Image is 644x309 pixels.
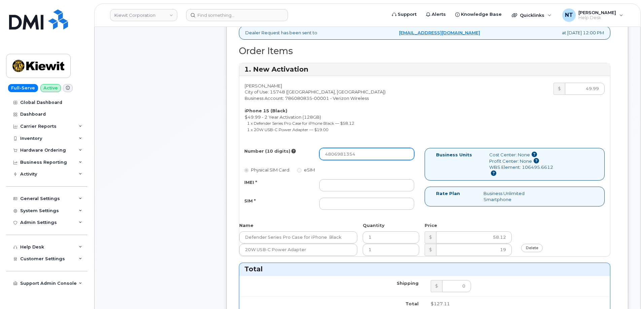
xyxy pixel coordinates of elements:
div: [PERSON_NAME] City of Use: 15748 ([GEOGRAPHIC_DATA], [GEOGRAPHIC_DATA]) Business Account: 7860808... [239,83,425,136]
span: NT [565,11,573,19]
small: 1 x 20W USB-C Power Adapter — $19.00 [247,127,328,132]
iframe: Messenger Launcher [615,280,639,304]
span: Support [398,11,417,18]
label: Quantity [363,222,385,229]
a: Knowledge Base [451,8,506,21]
input: Leave blank if you don't know the number [319,148,414,160]
strong: 1. New Activation [244,65,308,73]
div: $ [425,244,436,256]
a: Support [387,8,421,21]
div: $ [553,83,565,95]
input: Name [239,231,357,243]
a: Kiewit Corporation [110,9,177,21]
small: 1 x Defender Series Pro Case for iPhone Black — $58.12 [247,121,354,126]
span: [PERSON_NAME] [578,10,616,15]
span: Alerts [432,11,446,18]
label: Number (10 digits) [244,148,290,154]
a: Alerts [421,8,451,21]
div: Cost Center: None [489,152,553,158]
div: Business Unlimited Smartphone [478,190,545,203]
label: Shipping [397,280,419,286]
a: delete [521,244,543,252]
input: Find something... [186,9,288,21]
div: Profit Center: None [489,158,553,164]
label: Total [405,301,419,307]
div: $ [431,280,442,292]
span: Help Desk [578,15,616,21]
input: Name [239,244,357,256]
div: WBS Element: 106495.6612 [489,164,553,177]
div: Quicklinks [507,8,556,22]
span: Quicklinks [520,12,544,18]
input: Physical SIM Card [244,168,249,172]
label: Price [425,222,437,229]
span: Knowledge Base [461,11,502,18]
label: Name [239,222,253,229]
strong: iPhone 15 (Black) [245,108,287,113]
div: $ [425,231,436,243]
label: IMEI * [244,179,257,186]
a: [EMAIL_ADDRESS][DOMAIN_NAME] [399,30,480,36]
div: Nicholas Taylor [558,8,628,22]
label: Physical SIM Card [244,167,289,173]
label: Business Units [436,152,472,158]
h3: Total [244,265,605,274]
h2: Order Items [239,46,610,56]
input: eSIM [297,168,301,172]
div: Dealer Request has been sent to at [DATE] 12:00 PM [239,26,610,40]
label: eSIM [297,167,315,173]
label: SIM * [244,198,256,204]
label: Rate Plan [436,190,460,197]
span: $127.11 [431,301,450,306]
